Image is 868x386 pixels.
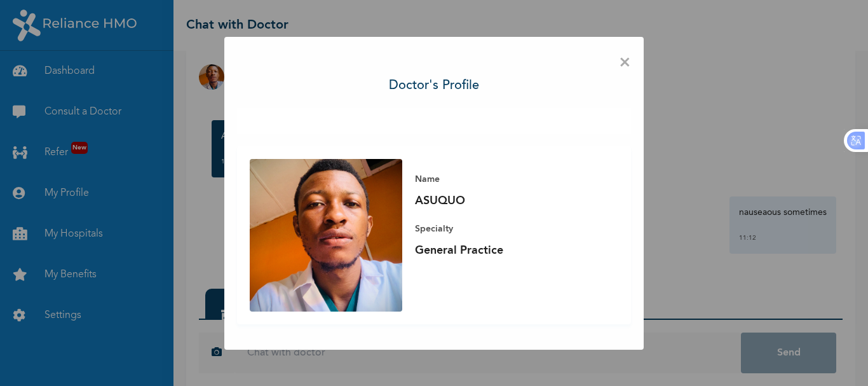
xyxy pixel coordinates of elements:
p: Specialty [415,221,593,237]
p: Name [415,172,593,187]
img: ASUQUO [250,159,402,312]
h3: Doctor's profile [389,76,479,95]
p: ASUQUO [415,193,593,209]
p: General Practice [415,243,593,258]
span: × [619,50,631,76]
